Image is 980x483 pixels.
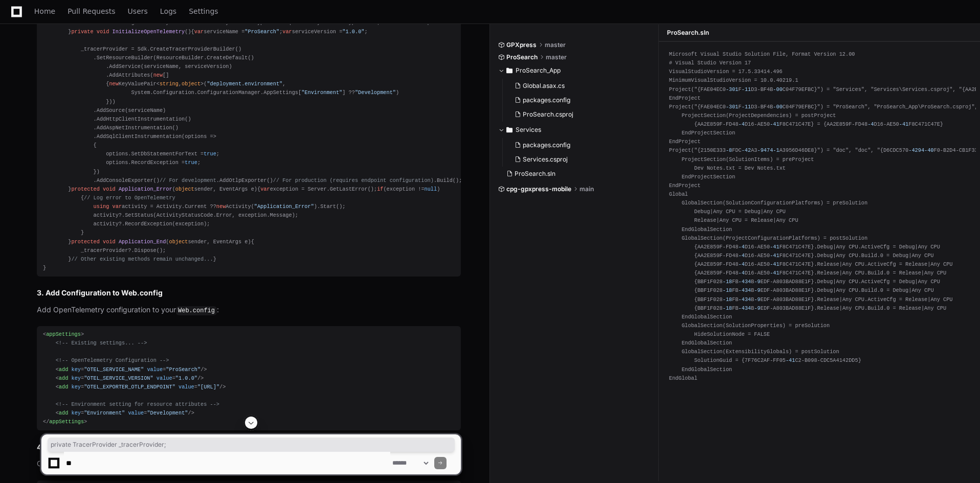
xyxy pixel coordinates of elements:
span: "Environment" [84,410,125,416]
span: value [147,366,163,373]
span: -41 [770,261,779,267]
span: GPXpress [506,41,537,49]
span: new [153,72,163,78]
span: ProSearch.csproj [523,110,573,119]
span: -9 [754,287,760,293]
span: new [109,81,118,87]
span: ( ) [71,239,251,245]
span: ProSearch_App [516,66,561,75]
span: protected [71,239,99,245]
span: -4294 [908,147,924,153]
span: ProSearch.sln [515,170,555,178]
span: -1 [773,147,779,153]
span: "OTEL_EXPORTER_OTLP_ENDPOINT" [84,384,175,390]
span: Services.csproj [523,155,568,164]
span: -41 [770,252,779,259]
span: "Development" [147,410,188,416]
span: new [216,203,226,210]
span: -434 [739,287,751,293]
span: appSettings [46,331,81,337]
span: key [71,410,80,416]
svg: Directory [506,124,513,136]
span: value [179,384,194,390]
span: <!-- OpenTelemetry Configuration --> [56,357,169,363]
span: InitializeOpenTelemetry [113,29,185,35]
span: < = = /> [56,410,194,416]
span: "Application_Error" [254,203,314,210]
span: Logs [160,8,176,14]
span: main [580,185,594,193]
span: add [59,375,68,381]
span: -4 [739,270,745,276]
span: "ProSearch" [166,366,201,373]
button: ProSearch.csproj [510,107,645,122]
span: -9 [754,279,760,285]
span: using [94,203,109,210]
span: -4 [867,121,874,127]
span: Application_End [119,239,166,245]
span: ProSearch [506,53,538,61]
span: -11 [742,86,751,93]
span: void [103,186,116,192]
span: Global.asax.cs [523,82,565,90]
span: if [377,186,383,192]
span: Home [34,8,55,14]
div: Microsoft Visual Studio Solution File, Format Version 12.00 # Visual Studio Version 17 VisualStud... [669,50,970,383]
span: Users [128,8,148,14]
span: "OTEL_SERVICE_VERSION" [84,375,153,381]
span: master [545,41,566,49]
span: -18 [723,305,732,311]
span: -18 [723,279,732,285]
span: ProSearch.sln [667,29,709,37]
span: -4 [739,244,745,250]
span: "1.0.0" [342,29,364,35]
span: "[URL]" [197,384,219,390]
span: private [71,29,93,35]
span: <!-- Environment setting for resource attributes --> [56,401,219,407]
span: -434 [739,305,751,311]
span: add [59,384,68,390]
button: ProSearch.sln [502,167,645,181]
span: protected [71,186,99,192]
span: "1.0.0" [175,375,197,381]
span: var [282,29,292,35]
span: // For development [160,177,216,183]
span: var [194,29,204,35]
span: -18 [723,287,732,293]
span: -00 [773,86,782,93]
span: -301 [726,104,739,110]
div: System; [DOMAIN_NAME]; OpenTelemetry; OpenTelemetry.Trace; OpenTelemetry.Resources; System.Diagno... [43,10,455,272]
span: () [71,29,191,35]
span: // For production (requires endpoint configuration) [273,177,434,183]
button: Services [498,122,651,138]
span: -11 [742,104,751,110]
span: Application_Error [119,186,172,192]
span: null [425,186,437,192]
p: Add OpenTelemetry configuration to your : [37,304,461,316]
span: key [71,366,80,373]
button: packages.config [510,138,645,152]
span: add [59,410,68,416]
span: cpg-gpxpress-mobile [506,185,571,193]
button: Services.csproj [510,152,645,167]
span: add [59,366,68,373]
span: -41 [899,121,908,127]
span: "Environment" [301,89,342,96]
button: ProSearch_App [498,62,651,79]
span: Services [516,126,541,134]
span: value [157,375,172,381]
svg: Directory [506,64,513,77]
span: -4 [739,261,745,267]
span: ( ) [71,186,257,192]
span: < > [43,331,84,337]
span: -41 [770,270,779,276]
span: value [128,410,144,416]
span: var [260,186,270,192]
span: -434 [739,296,751,303]
span: sender, EventArgs e [169,239,248,245]
button: packages.config [510,93,645,107]
span: key [71,375,80,381]
span: Settings [189,8,218,14]
span: private TracerProvider _tracerProvider; [51,441,452,449]
span: packages.config [523,141,570,149]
